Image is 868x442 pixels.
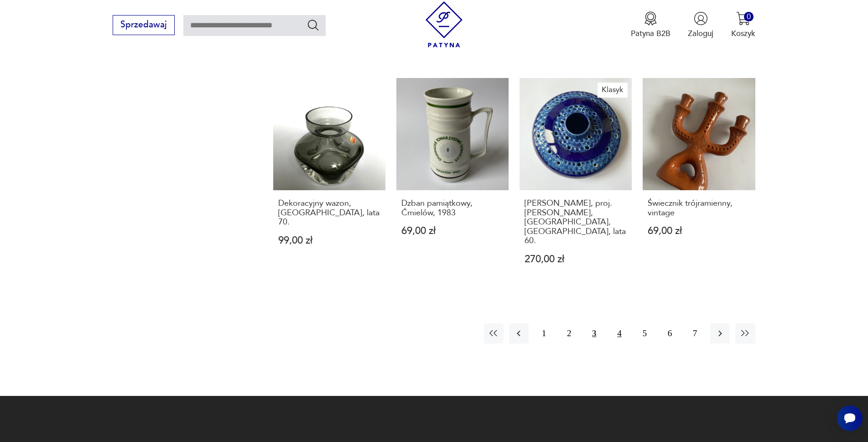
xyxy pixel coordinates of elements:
[643,78,755,285] a: Świecznik trójramienny, vintageŚwiecznik trójramienny, vintage69,00 zł
[559,323,579,343] button: 2
[278,236,381,245] p: 99,00 zł
[401,226,504,236] p: 69,00 zł
[273,78,385,285] a: Dekoracyjny wazon, Niemcy, lata 70.Dekoracyjny wazon, [GEOGRAPHIC_DATA], lata 70.99,00 zł
[736,11,750,26] img: Ikona koszyka
[610,323,629,343] button: 4
[396,78,509,285] a: Dzban pamiątkowy, Ćmielów, 1983Dzban pamiątkowy, Ćmielów, 198369,00 zł
[520,78,632,285] a: KlasykWazon ikebana, proj. J. Sowiński, Włocławek, Polska, lata 60.[PERSON_NAME], proj. [PERSON_N...
[660,323,680,343] button: 6
[584,323,604,343] button: 3
[731,28,755,39] p: Koszyk
[631,28,670,39] p: Patyna B2B
[631,11,670,39] a: Ikona medaluPatyna B2B
[731,11,755,39] button: 0Koszyk
[525,255,627,264] p: 270,00 zł
[694,11,708,26] img: Ikonka użytkownika
[113,15,174,35] button: Sprzedawaj
[113,22,174,29] a: Sprzedawaj
[635,323,655,343] button: 5
[648,226,750,236] p: 69,00 zł
[525,199,627,245] h3: [PERSON_NAME], proj. [PERSON_NAME], [GEOGRAPHIC_DATA], [GEOGRAPHIC_DATA], lata 60.
[307,18,320,31] button: Szukaj
[534,323,554,343] button: 1
[401,199,504,218] h3: Dzban pamiątkowy, Ćmielów, 1983
[631,11,670,39] button: Patyna B2B
[421,1,467,47] img: Patyna - sklep z meblami i dekoracjami vintage
[837,406,863,431] iframe: Smartsupp widget button
[744,12,754,21] div: 0
[278,199,381,227] h3: Dekoracyjny wazon, [GEOGRAPHIC_DATA], lata 70.
[648,199,750,218] h3: Świecznik trójramienny, vintage
[644,11,658,26] img: Ikona medalu
[688,28,713,39] p: Zaloguj
[688,11,713,39] button: Zaloguj
[685,323,705,343] button: 7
